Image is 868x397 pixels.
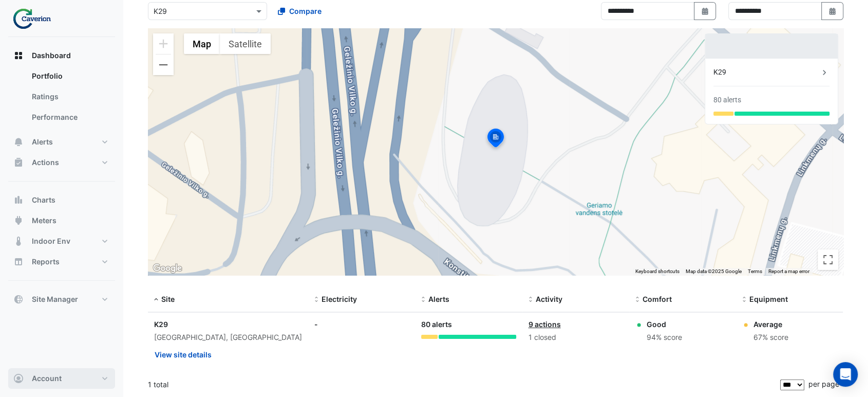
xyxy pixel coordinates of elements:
[753,319,788,330] div: Average
[13,137,24,147] app-icon: Alerts
[13,215,24,226] app-icon: Meters
[753,332,788,344] div: 67% score
[635,268,680,275] button: Keyboard shortcuts
[154,332,302,344] div: [GEOGRAPHIC_DATA], [GEOGRAPHIC_DATA]
[8,190,115,210] button: Charts
[161,295,175,303] span: Site
[768,268,809,274] a: Report a map error
[13,257,24,267] app-icon: Reports
[153,33,174,54] button: Zoom in
[13,195,24,205] app-icon: Charts
[32,215,56,226] span: Meters
[24,86,115,107] a: Ratings
[32,195,55,205] span: Charts
[529,332,623,344] div: 1 closed
[833,362,858,387] div: Open Intercom Messenger
[322,295,357,303] span: Electricity
[643,295,672,303] span: Comfort
[32,373,62,384] span: Account
[8,66,115,132] div: Dashboard
[536,295,562,303] span: Activity
[8,231,115,251] button: Indoor Env
[289,6,322,16] span: Compare
[32,257,60,267] span: Reports
[32,294,78,304] span: Site Manager
[647,332,682,344] div: 94% score
[686,268,742,274] span: Map data ©2025 Google
[32,137,53,147] span: Alerts
[13,157,24,168] app-icon: Actions
[314,319,409,330] div: -
[154,346,212,364] button: View site details
[8,289,115,310] button: Site Manager
[8,368,115,389] button: Account
[713,95,741,105] div: 80 alerts
[153,55,174,75] button: Zoom out
[828,7,837,15] fa-icon: Select Date
[32,50,71,61] span: Dashboard
[8,251,115,272] button: Reports
[13,236,24,246] app-icon: Indoor Env
[8,210,115,231] button: Meters
[24,107,115,128] a: Performance
[808,380,839,388] span: per page
[8,152,115,173] button: Actions
[713,67,819,78] div: K29
[184,33,220,54] button: Show street map
[749,295,788,303] span: Equipment
[13,50,24,61] app-icon: Dashboard
[421,319,516,331] div: 80 alerts
[428,295,449,303] span: Alerts
[13,294,24,304] app-icon: Site Manager
[24,66,115,86] a: Portfolio
[484,127,507,152] img: site-pin-selected.svg
[154,319,302,330] div: K29
[150,262,184,275] a: Open this area in Google Maps (opens a new window)
[220,33,271,54] button: Show satellite imagery
[32,236,70,246] span: Indoor Env
[748,268,762,274] a: Terms
[529,320,561,329] a: 9 actions
[8,132,115,152] button: Alerts
[150,262,184,275] img: Google
[647,319,682,330] div: Good
[818,249,838,270] button: Toggle fullscreen view
[8,45,115,66] button: Dashboard
[701,7,710,15] fa-icon: Select Date
[271,2,328,20] button: Compare
[32,157,59,168] span: Actions
[12,8,59,29] img: Company Logo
